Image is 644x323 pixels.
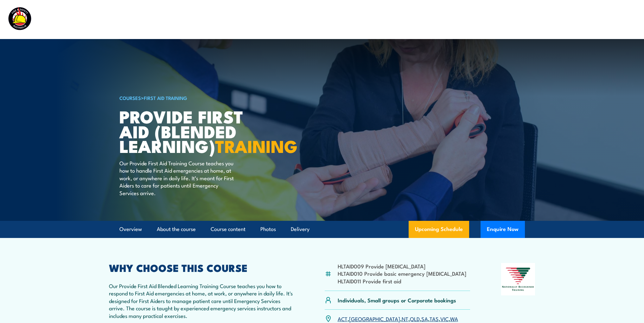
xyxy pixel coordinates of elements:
a: First Aid Training [144,94,187,101]
a: About the course [157,221,196,238]
a: SA [421,315,428,322]
a: Emergency Response Services [390,11,465,28]
a: Courses [300,11,320,28]
li: HLTAID011 Provide first aid [338,277,466,285]
p: Individuals, Small groups or Corporate bookings [338,296,456,304]
a: VIC [440,315,449,322]
a: Photos [260,221,276,238]
h1: Provide First Aid (Blended Learning) [119,109,276,153]
a: ACT [338,315,348,322]
a: TAS [430,315,439,322]
a: About Us [479,11,503,28]
h6: > [119,94,276,102]
a: NT [402,315,408,322]
h2: WHY CHOOSE THIS COURSE [109,263,294,272]
a: WA [450,315,458,322]
li: HLTAID009 Provide [MEDICAL_DATA] [338,262,466,270]
a: Delivery [291,221,309,238]
a: Course content [211,221,245,238]
a: News [517,11,531,28]
li: HLTAID010 Provide basic emergency [MEDICAL_DATA] [338,270,466,277]
a: Upcoming Schedule [409,221,469,238]
a: [GEOGRAPHIC_DATA] [349,315,400,322]
a: COURSES [119,94,141,101]
img: Nationally Recognised Training logo. [501,263,535,295]
p: Our Provide First Aid Training Course teaches you how to handle First Aid emergencies at home, at... [119,159,235,196]
p: Our Provide First Aid Blended Learning Training Course teaches you how to respond to First Aid em... [109,282,294,319]
a: Overview [119,221,142,238]
p: , , , , , , , [338,315,458,322]
a: QLD [410,315,420,322]
strong: TRAINING [215,132,297,159]
a: Course Calendar [334,11,376,28]
a: Learner Portal [545,11,580,28]
button: Enquire Now [481,221,525,238]
a: Contact [594,11,614,28]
